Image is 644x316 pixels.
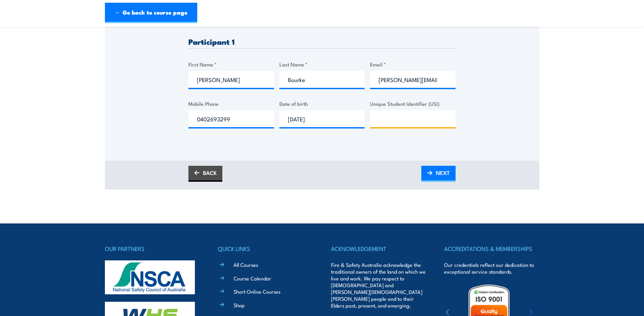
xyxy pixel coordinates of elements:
label: Date of birth [279,100,365,107]
p: Fire & Safety Australia acknowledge the traditional owners of the land on which we live and work.... [331,261,426,309]
img: nsca-logo-footer [105,260,195,294]
a: Shop [234,301,245,309]
h4: ACCREDITATIONS & MEMBERSHIPS [444,244,539,253]
h4: QUICK LINKS [218,244,313,253]
h3: Participant 1 [188,38,456,45]
p: Our credentials reflect our dedication to exceptional service standards. [444,261,539,275]
a: ← Go back to course page [105,3,197,23]
h4: OUR PARTNERS [105,244,200,253]
label: Email [370,60,456,68]
a: All Courses [234,261,258,268]
label: Unique Student Identifier (USI) [370,100,456,107]
a: Short Online Courses [234,288,280,295]
h4: ACKNOWLEDGEMENT [331,244,426,253]
label: Mobile Phone [188,100,274,107]
label: Last Name [279,60,365,68]
a: BACK [188,166,222,182]
a: NEXT [421,166,456,182]
a: Course Calendar [234,275,271,282]
label: First Name [188,60,274,68]
span: NEXT [436,164,450,182]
